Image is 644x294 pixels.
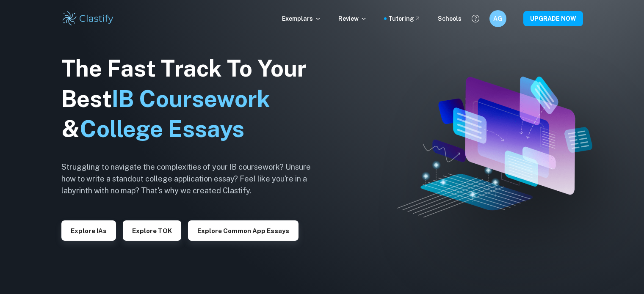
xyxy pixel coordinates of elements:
[61,161,324,197] h6: Struggling to navigate the complexities of your IB coursework? Unsure how to write a standout col...
[397,77,592,218] img: Clastify hero
[523,11,583,26] button: UPGRADE NOW
[80,115,244,142] span: College Essays
[468,11,483,26] button: Help and Feedback
[438,14,462,23] a: Schools
[338,14,367,23] p: Review
[493,14,503,23] h6: AG
[61,53,324,145] h1: The Fast Track To Your Best &
[61,220,116,241] button: Explore IAs
[188,220,299,241] button: Explore Common App essays
[112,85,270,112] span: IB Coursework
[123,226,181,234] a: Explore TOK
[61,10,115,27] img: Clastify logo
[388,14,421,23] a: Tutoring
[61,226,116,234] a: Explore IAs
[489,10,506,27] button: AG
[282,14,321,23] p: Exemplars
[188,226,299,234] a: Explore Common App essays
[123,220,181,241] button: Explore TOK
